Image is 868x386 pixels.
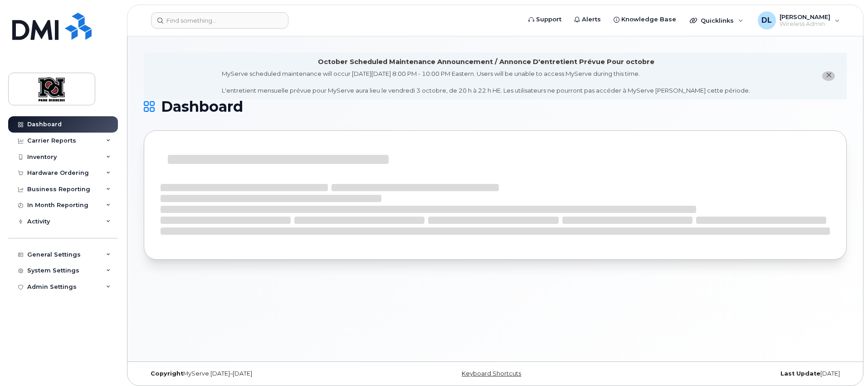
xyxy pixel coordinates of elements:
[612,370,847,377] div: [DATE]
[144,370,378,377] div: MyServe [DATE]–[DATE]
[151,370,183,377] strong: Copyright
[462,370,521,377] a: Keyboard Shortcuts
[222,69,750,95] div: MyServe scheduled maintenance will occur [DATE][DATE] 8:00 PM - 10:00 PM Eastern. Users will be u...
[161,100,243,114] span: Dashboard
[318,57,654,67] div: October Scheduled Maintenance Announcement / Annonce D'entretient Prévue Pour octobre
[822,71,835,81] button: close notification
[780,370,820,377] strong: Last Update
